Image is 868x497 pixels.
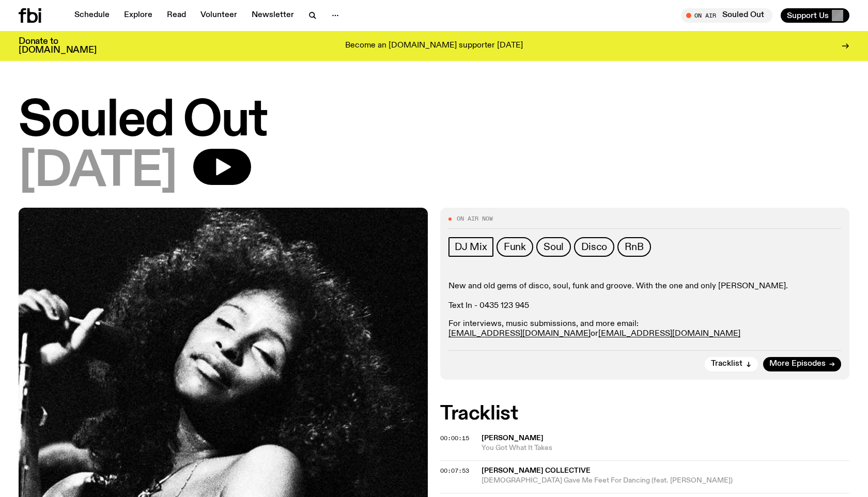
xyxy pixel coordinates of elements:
button: On AirSouled Out [681,8,772,23]
span: [PERSON_NAME] [482,434,544,442]
a: DJ Mix [448,237,493,257]
span: More Episodes [769,360,826,368]
h3: Donate to [DOMAIN_NAME] [19,37,97,55]
span: [DEMOGRAPHIC_DATA] Gave Me Feet For Dancing (feat. [PERSON_NAME]) [482,476,849,486]
p: For interviews, music submissions, and more email: or [448,319,841,339]
span: 00:00:15 [440,434,469,442]
span: RnB [625,241,643,253]
a: [EMAIL_ADDRESS][DOMAIN_NAME] [598,330,740,338]
a: RnB [617,237,650,257]
button: Support Us [781,8,849,23]
button: Tracklist [705,357,758,371]
span: Tracklist [711,360,742,368]
a: More Episodes [763,357,841,371]
a: Soul [536,237,571,257]
span: DJ Mix [455,241,487,253]
a: Volunteer [194,8,243,23]
span: Support Us [787,11,829,20]
h2: Tracklist [440,405,849,423]
span: 00:07:53 [440,467,469,475]
a: Read [161,8,192,23]
span: Soul [544,241,564,253]
h1: Souled Out [19,98,849,145]
p: Become an [DOMAIN_NAME] supporter [DATE] [345,41,523,51]
a: Explore [118,8,159,23]
a: Newsletter [245,8,300,23]
span: You Got What It Takes [482,443,849,453]
a: Schedule [68,8,116,23]
span: Disco [581,241,607,253]
span: On Air Now [457,216,493,222]
a: [EMAIL_ADDRESS][DOMAIN_NAME] [448,330,591,338]
span: [PERSON_NAME] Collective [482,467,591,474]
p: New and old gems of disco, soul, funk and groove. With the one and only [PERSON_NAME]. Text In - ... [448,282,841,312]
a: Disco [574,237,614,257]
span: Funk [504,241,526,253]
a: Funk [497,237,533,257]
span: [DATE] [19,149,177,195]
